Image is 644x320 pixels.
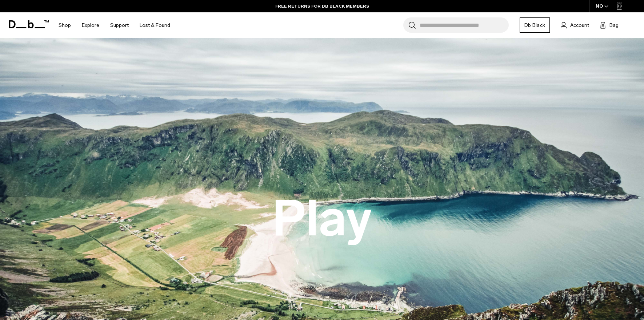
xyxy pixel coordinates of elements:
[275,3,369,9] a: FREE RETURNS FOR DB BLACK MEMBERS
[59,12,71,38] a: Shop
[272,191,372,246] button: Play
[140,12,170,38] a: Lost & Found
[110,12,129,38] a: Support
[53,12,176,38] nav: Main Navigation
[82,12,99,38] a: Explore
[609,21,619,29] span: Bag
[561,21,589,29] a: Account
[520,17,550,33] a: Db Black
[600,21,619,29] button: Bag
[570,21,589,29] span: Account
